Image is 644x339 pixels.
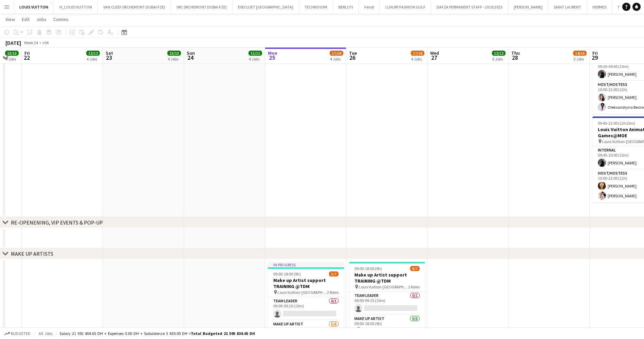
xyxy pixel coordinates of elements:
div: Salary 21 592 404.65 DH + Expenses 0.00 DH + Subsistence 3 430.00 DH = [59,331,255,336]
span: All jobs [37,331,54,336]
div: 4 Jobs [249,56,262,61]
span: Comms [53,16,69,22]
app-card-role: Team Leader0/109:00-09:15 (15m) [349,292,425,315]
span: 2 Roles [327,290,338,295]
button: LUXURY FASHION GULF [380,0,431,14]
span: 6/7 [410,266,420,271]
span: 17/19 [330,51,343,56]
div: 4 Jobs [5,56,18,61]
div: +04 [42,40,49,45]
span: Mon [268,50,277,56]
button: TECHNOGYM [299,0,333,14]
span: 2 Roles [408,284,420,289]
span: Jobs [36,16,47,22]
button: Fendi [359,0,380,14]
span: Edit [22,16,30,22]
button: [PERSON_NAME] [508,0,548,14]
div: 4 Jobs [87,56,99,61]
span: 13/13 [167,51,181,56]
span: 25 [267,54,277,61]
span: 24 [186,54,195,61]
span: Tue [349,50,357,56]
span: Fri [592,50,598,56]
button: DAFZA PERMANENT STAFF - 2019/2025 [431,0,508,14]
span: 23 [105,54,113,61]
span: 12/12 [86,51,100,56]
span: Louis Vuitton-[GEOGRAPHIC_DATA] [278,290,327,295]
span: 26 [348,54,357,61]
a: View [3,15,18,24]
div: 5 Jobs [573,56,586,61]
button: IWC (RICHEMONT DUBAI FZE) [171,0,233,14]
span: 17/18 [411,51,424,56]
span: 28 [510,54,520,61]
button: SAINT LAURENT [548,0,587,14]
span: 22 [23,54,30,61]
span: Total Budgeted 21 595 834.65 DH [191,331,255,336]
span: 14/16 [573,51,587,56]
button: Budgeted [3,330,32,337]
button: BERLUTI [333,0,359,14]
span: 13/13 [5,51,19,56]
span: 29 [591,54,598,61]
app-card-role: Team Leader0/109:00-09:15 (15m) [268,297,344,320]
span: Thu [511,50,520,56]
span: Sat [106,50,113,56]
span: 11/11 [249,51,262,56]
div: 4 Jobs [411,56,424,61]
span: 09:45-22:00 (12h15m) [598,121,635,126]
h3: Make up Artist support TRAINING @TDM [349,272,425,284]
div: 6 Jobs [492,56,505,61]
span: Wed [430,50,439,56]
a: Comms [51,15,71,24]
button: LOUIS VUITTON [14,0,54,14]
span: 27 [429,54,439,61]
span: 09:00-18:00 (9h) [273,271,301,276]
span: Week 34 [22,40,39,45]
span: 5/7 [329,271,338,276]
span: 09:00-18:00 (9h) [354,266,382,271]
button: HERMES [587,0,612,14]
button: H_LOUIS VUITTON [54,0,98,14]
span: Sun [187,50,195,56]
div: MAKE UP ARTISTS [11,250,53,257]
button: EXECUJET [GEOGRAPHIC_DATA] [233,0,299,14]
span: View [5,16,15,22]
span: Budgeted [11,331,31,336]
span: Fri [24,50,30,56]
button: VAN CLEEF (RICHEMONT DUBAI FZE) [98,0,171,14]
a: Jobs [34,15,49,24]
div: RE-OPENENING, VIP EVENTS & POP-UP [11,219,103,226]
div: 4 Jobs [168,56,181,61]
a: Edit [19,15,32,24]
span: 12/12 [492,51,505,56]
h3: Make up Artist support TRAINING @TDM [268,277,344,289]
div: 4 Jobs [330,56,343,61]
div: In progress [268,262,344,267]
span: Louis Vuitton-[GEOGRAPHIC_DATA] [359,284,408,289]
div: [DATE] [5,39,21,46]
